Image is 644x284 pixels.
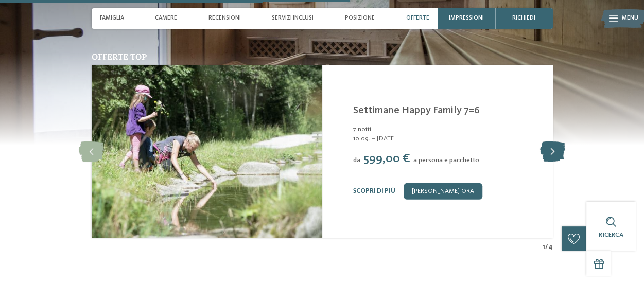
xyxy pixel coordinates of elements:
[155,15,177,22] span: Camere
[512,15,535,22] span: richiedi
[413,157,479,164] span: a persona e pacchetto
[345,15,375,22] span: Posizione
[449,15,484,22] span: Impressioni
[403,183,482,200] a: [PERSON_NAME] ora
[406,15,429,22] span: Offerte
[208,15,241,22] span: Recensioni
[353,134,542,144] span: 10.09. – [DATE]
[543,242,545,252] span: 1
[545,242,548,252] span: /
[353,105,479,116] a: Settimane Happy Family 7=6
[353,126,371,133] span: 7 notti
[353,157,360,164] span: da
[92,51,147,62] span: Offerte top
[548,242,553,252] span: 4
[272,15,314,22] span: Servizi inclusi
[100,15,124,22] span: Famiglia
[353,188,395,194] a: Scopri di più
[363,153,410,165] span: 599,00 €
[599,232,623,238] span: Ricerca
[91,65,322,238] img: Settimane Happy Family 7=6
